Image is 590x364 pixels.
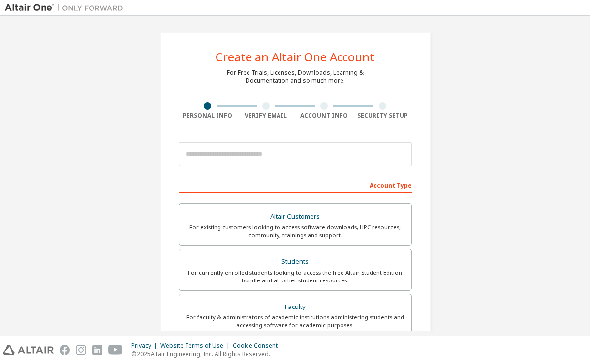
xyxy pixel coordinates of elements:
[185,255,405,269] div: Students
[185,313,405,329] div: For faculty & administrators of academic institutions administering students and accessing softwa...
[237,112,295,120] div: Verify Email
[3,345,54,355] img: altair_logo.svg
[131,342,160,350] div: Privacy
[60,345,70,355] img: facebook.svg
[295,112,354,120] div: Account Info
[227,69,364,84] div: For Free Trials, Licenses, Downloads, Learning & Documentation and so much more.
[92,345,102,355] img: linkedin.svg
[185,210,405,224] div: Altair Customers
[185,300,405,314] div: Faculty
[179,177,412,193] div: Account Type
[216,51,374,63] div: Create an Altair One Account
[76,345,86,355] img: instagram.svg
[353,112,412,120] div: Security Setup
[179,112,237,120] div: Personal Info
[185,224,405,239] div: For existing customers looking to access software downloads, HPC resources, community, trainings ...
[233,342,283,350] div: Cookie Consent
[185,269,405,284] div: For currently enrolled students looking to access the free Altair Student Edition bundle and all ...
[131,350,283,358] p: © 2025 Altair Engineering, Inc. All Rights Reserved.
[160,342,233,350] div: Website Terms of Use
[5,3,128,13] img: Altair One
[108,345,123,355] img: youtube.svg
